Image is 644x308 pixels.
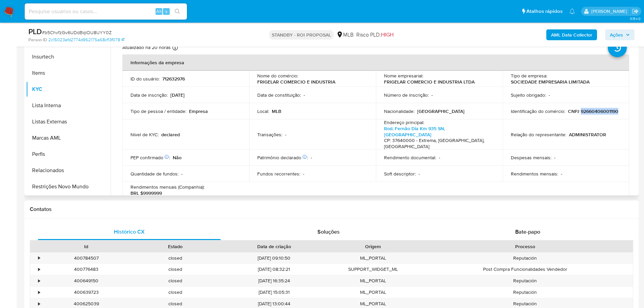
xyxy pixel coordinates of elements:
[511,92,546,98] p: Sujeito obrigado :
[156,8,162,15] span: Alt
[38,255,40,261] div: •
[418,264,633,275] div: Post Compra Funcionalidades Vendedor
[605,29,635,40] button: Ações
[131,275,220,286] div: closed
[311,155,312,161] p: -
[610,29,623,40] span: Ações
[47,243,126,250] div: Id
[131,253,220,264] div: closed
[189,108,208,114] p: Empresa
[568,108,618,114] p: CNPJ 92660406001190
[170,7,184,16] button: search-icon
[272,108,281,114] p: MLB
[25,7,187,16] input: Pesquise usuários ou casos...
[384,125,445,138] a: Rod. Fernão Dia Km 935 SN, [GEOGRAPHIC_DATA]
[304,92,305,98] p: -
[136,243,215,250] div: Estado
[26,65,111,81] button: Items
[511,155,551,161] p: Despesas mensais :
[511,132,566,138] p: Relação do representante :
[38,289,40,295] div: •
[384,108,414,114] p: Nacionalidade :
[329,253,418,264] div: ML_PORTAL
[329,275,418,286] div: ML_PORTAL
[26,179,111,195] button: Restrições Novo Mundo
[384,92,429,98] p: Número de inscrição :
[384,155,436,161] p: Rendimento documental :
[130,132,159,138] p: Nível de KYC :
[181,171,183,177] p: -
[26,97,111,114] button: Lista Interna
[122,44,171,51] p: Atualizado há 20 horas
[329,287,418,298] div: ML_PORTAL
[130,108,186,114] p: Tipo de pessoa / entidade :
[333,243,413,250] div: Origem
[418,253,633,264] div: Reputación
[42,275,131,286] div: 400649150
[418,287,633,298] div: Reputación
[170,92,185,98] p: [DATE]
[220,275,329,286] div: [DATE] 16:35:24
[554,155,555,161] p: -
[38,266,40,273] div: •
[561,171,562,177] p: -
[384,119,424,125] p: Endereço principal :
[257,79,335,85] p: FRIGELAR COMERCIO E INDUSTRIA
[42,29,112,36] span: # b5ChvfzGv6UDdBqlOU8UYY0Z
[336,31,354,39] div: MLB
[511,108,565,114] p: Identificação do comércio :
[114,228,145,236] span: Histórico CX
[130,155,170,161] p: PEP confirmado :
[546,29,597,40] button: AML Data Collector
[551,29,592,40] b: AML Data Collector
[161,132,180,138] p: declared
[381,31,393,39] span: HIGH
[419,171,420,177] p: -
[26,114,111,130] button: Listas Externas
[526,8,563,15] span: Atalhos rápidos
[26,49,111,65] button: Insurtech
[569,132,606,138] p: ADMINISTRATOR
[165,8,167,15] span: s
[131,264,220,275] div: closed
[26,81,111,97] button: KYC
[220,287,329,298] div: [DATE] 15:05:31
[511,79,590,85] p: SOCIEDADE EMPRESARIA LIMITADA
[285,132,286,138] p: -
[632,8,639,15] a: Sair
[26,130,111,146] button: Marcas AML
[439,155,440,161] p: -
[384,73,423,79] p: Nome empresarial :
[317,228,340,236] span: Soluções
[42,253,131,264] div: 400784507
[257,92,301,98] p: Data de constituição :
[329,264,418,275] div: SUPPORT_WIDGET_ML
[511,73,547,79] p: Tipo de empresa :
[131,287,220,298] div: closed
[28,26,42,37] b: PLD
[162,76,185,82] p: 712632976
[591,8,629,15] p: edgar.zuliani@mercadolivre.com
[257,108,269,114] p: Local :
[384,171,416,177] p: Soft descriptor :
[130,184,205,190] p: Rendimentos mensais (Companhia) :
[257,155,308,161] p: Patrimônio declarado :
[269,30,334,40] p: STANDBY - ROI PROPOSAL
[173,155,182,161] p: Não
[257,73,298,79] p: Nome do comércio :
[418,275,633,286] div: Reputación
[356,31,393,39] span: Risco PLD:
[28,37,47,43] b: Person ID
[384,79,475,85] p: FRIGELAR COMERCIO E INDUSTRIA LTDA
[431,92,433,98] p: -
[130,190,162,196] p: BRL $9999999
[130,171,178,177] p: Quantidade de fundos :
[42,264,131,275] div: 400776483
[303,171,304,177] p: -
[220,253,329,264] div: [DATE] 09:10:50
[26,146,111,162] button: Perfis
[384,138,492,149] h4: CP: 37640000 - Extrema, [GEOGRAPHIC_DATA], [GEOGRAPHIC_DATA]
[38,301,40,307] div: •
[549,92,550,98] p: -
[130,76,160,82] p: ID do usuário :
